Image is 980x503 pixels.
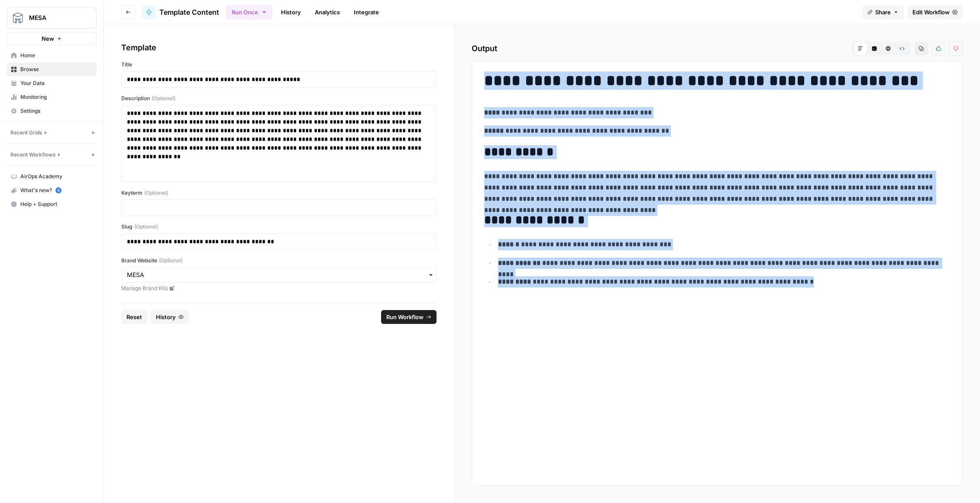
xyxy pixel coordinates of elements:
span: Settings [20,107,93,115]
button: Run Workflow [381,310,437,324]
button: Workspace: MESA [7,7,97,29]
a: Manage Brand Kits [121,284,437,292]
a: Your Data [7,76,97,90]
span: Share [875,8,891,16]
span: (Optional) [152,95,175,102]
button: Run Once [226,5,272,20]
span: AirOps Academy [20,173,93,180]
button: New [7,32,97,45]
div: Template [121,42,437,54]
span: Reset [126,313,142,321]
button: Share [862,5,904,19]
label: Title [121,61,437,69]
a: Browse [7,62,97,76]
button: Recent Workflows [10,151,90,159]
label: Keyterm [121,189,437,197]
label: Brand Website [121,257,437,265]
a: Settings [7,104,97,118]
a: 5 [55,187,61,193]
span: Recent Grids [10,129,42,137]
span: Monitoring [20,93,93,101]
button: History [151,310,189,324]
span: MESA [29,13,81,22]
span: Template Content [159,7,219,17]
h2: Output [472,42,963,56]
button: What's new? 5 [7,183,97,197]
span: New [42,34,54,43]
span: (Optional) [159,257,183,265]
span: (Optional) [134,223,158,231]
div: What's new? [7,184,96,197]
span: Browse [20,65,93,73]
button: Recent Grids [10,129,90,137]
a: Monitoring [7,90,97,104]
span: Run Workflow [386,313,424,321]
a: Edit Workflow [907,5,963,19]
a: AirOps Academy [7,170,97,183]
span: History [156,313,176,321]
label: Slug [121,223,437,231]
input: MESA [127,271,431,279]
a: Template Content [142,5,219,19]
img: MESA Logo [10,10,26,26]
button: Reset [121,310,147,324]
a: Home [7,49,97,62]
span: Home [20,52,93,59]
text: 5 [57,188,59,193]
a: Analytics [310,5,345,19]
button: Help + Support [7,197,97,211]
span: Help + Support [20,200,93,208]
span: Your Data [20,79,93,87]
a: Integrate [349,5,384,19]
span: (Optional) [144,189,168,197]
span: Edit Workflow [912,8,950,16]
a: History [276,5,306,19]
label: Description [121,95,437,102]
span: Recent Workflows [10,151,56,159]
